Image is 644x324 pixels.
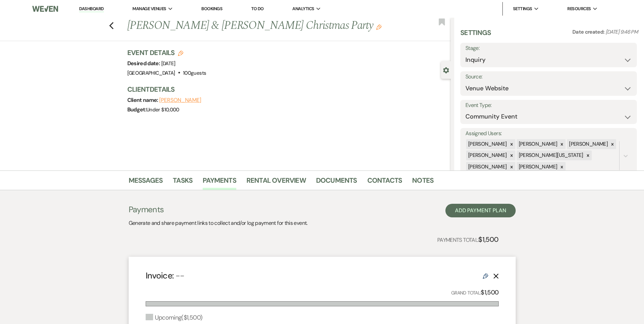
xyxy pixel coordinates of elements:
span: [DATE] [161,60,176,67]
div: [PERSON_NAME] [466,150,508,160]
div: [PERSON_NAME] [517,162,558,172]
a: Rental Overview [246,175,306,190]
div: [PERSON_NAME] [567,139,609,149]
a: Contacts [367,175,402,190]
span: Desired date: [127,60,161,67]
h3: Event Details [127,48,206,57]
button: Add Payment Plan [445,204,516,217]
h3: Payments [129,204,308,215]
span: [DATE] 9:46 PM [606,29,638,35]
label: Event Type: [465,101,632,110]
img: Weven Logo [32,2,58,16]
p: Generate and share payment links to collect and/or log payment for this event. [129,219,308,228]
a: Messages [129,175,163,190]
strong: $1,500 [478,235,498,244]
span: Under $10,000 [146,106,179,113]
h4: Invoice: [146,270,185,282]
a: Dashboard [79,6,104,12]
label: Source: [465,72,632,82]
span: Client name: [127,96,160,104]
label: Stage: [465,43,632,53]
a: Payments [203,175,236,190]
span: 100 guests [183,70,206,76]
button: Close lead details [443,67,449,73]
div: [PERSON_NAME][US_STATE] [517,150,584,160]
a: To Do [251,6,264,12]
button: [PERSON_NAME] [159,97,201,103]
strong: $1,500 [481,288,498,296]
h3: Client Details [127,85,444,94]
span: Manage Venues [132,5,166,12]
div: Upcoming ( $1,500 ) [146,313,203,322]
h1: [PERSON_NAME] & [PERSON_NAME] Christmas Party [127,18,384,34]
div: [PERSON_NAME] [466,139,508,149]
span: Resources [567,5,591,12]
h3: Settings [460,28,491,43]
p: Payments Total: [437,234,499,245]
div: [PERSON_NAME] [466,162,508,172]
a: Documents [316,175,357,190]
span: Date created: [572,29,606,35]
a: Tasks [173,175,192,190]
div: [PERSON_NAME] [517,139,558,149]
span: [GEOGRAPHIC_DATA] [127,70,175,76]
button: Edit [376,24,382,30]
span: Analytics [292,5,314,12]
span: Budget: [127,106,147,113]
span: Settings [513,5,532,12]
a: Bookings [201,6,222,12]
label: Assigned Users: [465,129,632,139]
span: -- [176,270,185,281]
a: Notes [412,175,434,190]
p: Grand Total: [451,288,499,298]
